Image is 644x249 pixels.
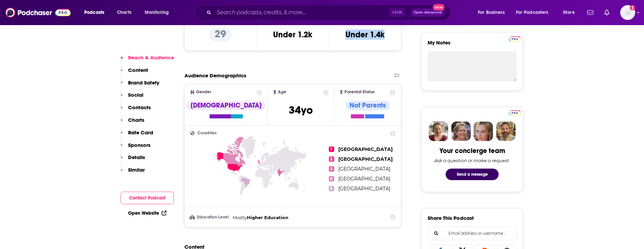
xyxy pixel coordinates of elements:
span: More [563,8,575,17]
button: Open AdvancedNew [411,8,445,17]
div: Search followers [428,227,517,240]
span: New [433,4,445,11]
p: Content [128,67,148,73]
button: open menu [140,7,178,18]
button: open menu [473,7,513,18]
span: For Podcasters [516,8,549,17]
a: Pro website [509,35,521,42]
p: Contacts [128,104,151,111]
h3: Under 1.4k [345,30,384,40]
button: Rate Card [121,129,153,142]
img: Podchaser - Follow, Share and Rate Podcasts [5,6,71,19]
img: Podchaser Pro [509,110,521,116]
span: Parental Status [344,90,375,94]
button: Sponsors [121,142,150,154]
p: Charts [128,117,144,123]
a: Show notifications dropdown [602,7,612,18]
a: Show notifications dropdown [585,7,596,18]
img: Podchaser Pro [509,36,521,42]
h3: Share This Podcast [428,215,474,221]
button: Contact Podcast [121,192,174,204]
span: Mostly [233,215,247,220]
span: [GEOGRAPHIC_DATA] [338,156,393,162]
p: Brand Safety [128,79,159,86]
button: Charts [121,117,144,129]
div: Not Parents [345,101,390,110]
span: Open Advanced [414,11,442,14]
span: Monitoring [145,8,169,17]
button: Details [121,154,145,167]
span: Higher Education [247,215,288,220]
img: Barbara Profile [451,121,471,141]
button: Send a message [446,169,499,180]
div: Ask a question or make a request. [434,158,510,163]
button: Brand Safety [121,79,159,92]
span: For Business [478,8,505,17]
span: [GEOGRAPHIC_DATA] [338,146,393,152]
span: 1 [329,147,334,152]
span: 2 [329,156,334,162]
p: Details [128,154,145,160]
span: Gender [196,90,211,94]
button: Contacts [121,104,151,117]
button: open menu [512,7,558,18]
p: 29 [209,28,232,41]
div: Your concierge team [440,147,505,155]
span: Ctrl K [389,8,405,17]
span: 5 [329,186,334,191]
button: Similar [121,167,145,179]
button: Content [121,67,148,79]
span: 34 yo [289,103,313,117]
h2: Audience Demographics [184,72,246,79]
a: Charts [112,7,136,18]
img: Sydney Profile [429,121,448,141]
span: Countries [197,131,217,135]
span: [GEOGRAPHIC_DATA] [338,186,390,192]
div: Search podcasts, credits, & more... [202,5,457,20]
label: My Notes [428,39,517,51]
img: User Profile [620,5,635,20]
input: Email address or username... [433,227,511,240]
p: Reach & Audience [128,54,174,61]
span: Podcasts [84,8,104,17]
span: 4 [329,176,334,181]
a: Open Website [128,210,166,216]
a: Pro website [509,109,521,116]
p: Similar [128,167,145,173]
svg: Add a profile image [630,5,635,11]
button: open menu [79,7,113,18]
span: Age [278,90,286,94]
p: Social [128,92,143,98]
button: open menu [558,7,583,18]
button: Social [121,92,143,104]
span: [GEOGRAPHIC_DATA] [338,176,390,182]
img: Jules Profile [473,121,493,141]
h3: Education Level [190,215,230,219]
h3: Under 1.2k [273,30,312,40]
button: Reach & Audience [121,54,174,67]
input: Search podcasts, credits, & more... [214,7,389,18]
span: Charts [117,8,131,17]
p: Sponsors [128,142,150,148]
button: Show profile menu [620,5,635,20]
div: [DEMOGRAPHIC_DATA] [186,101,266,110]
p: Rate Card [128,129,153,136]
span: Logged in as mindyn [620,5,635,20]
img: Jon Profile [496,121,516,141]
span: [GEOGRAPHIC_DATA] [338,166,390,172]
span: 3 [329,166,334,172]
